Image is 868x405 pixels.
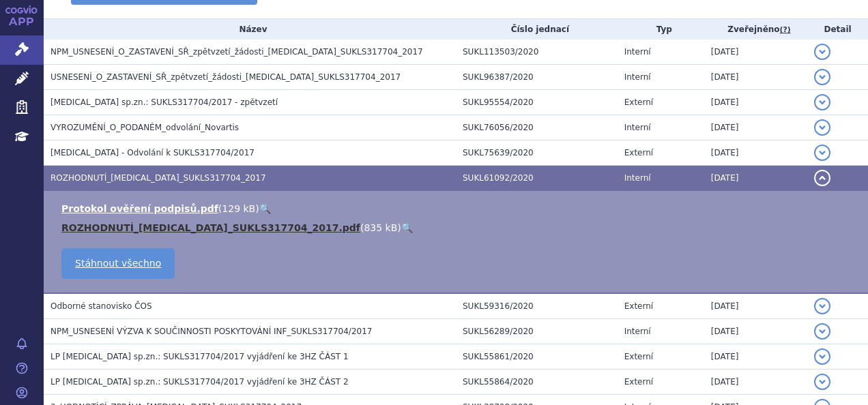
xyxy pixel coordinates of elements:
td: SUKL95554/2020 [456,90,618,115]
button: detail [814,44,830,60]
a: 🔍 [259,203,271,214]
span: NPM_USNESENÍ VÝZVA K SOUČINNOSTI POSKYTOVÁNÍ INF_SUKLS317704/2017 [50,327,372,336]
span: USNESENÍ_O_ZASTAVENÍ_SŘ_zpětvzetí_žádosti_KISQALI_SUKLS317704_2017 [50,72,401,82]
a: 🔍 [401,222,413,233]
td: [DATE] [704,370,807,395]
th: Typ [618,19,704,40]
td: SUKL75639/2020 [456,140,618,166]
span: LP Kisqali sp.zn.: SUKLS317704/2017 vyjádření ke 3HZ ČÁST 2 [50,377,349,387]
td: SUKL61092/2020 [456,166,618,191]
td: [DATE] [704,115,807,140]
span: Externí [624,148,653,157]
td: [DATE] [704,344,807,370]
a: ROZHODNUTÍ_[MEDICAL_DATA]_SUKLS317704_2017.pdf [61,222,360,233]
button: detail [814,69,830,85]
td: SUKL76056/2020 [456,115,618,140]
td: SUKL55864/2020 [456,370,618,395]
span: Interní [624,47,651,57]
th: Číslo jednací [456,19,618,40]
span: Externí [624,352,653,361]
span: Interní [624,173,651,183]
button: detail [814,298,830,314]
td: [DATE] [704,90,807,115]
th: Název [44,19,456,40]
span: VYROZUMĚNÍ_O_PODANÉM_odvolání_Novartis [50,123,239,132]
span: LP Kisqali sp.zn.: SUKLS317704/2017 vyjádření ke 3HZ ČÁST 1 [50,352,349,361]
button: detail [814,348,830,365]
li: ( ) [61,202,854,215]
span: Interní [624,72,651,82]
span: 835 kB [364,222,397,233]
td: [DATE] [704,166,807,191]
button: detail [814,374,830,390]
button: detail [814,145,830,161]
span: Externí [624,377,653,387]
td: [DATE] [704,140,807,166]
span: Kisqali sp.zn.: SUKLS317704/2017 - zpětvzetí [50,97,278,107]
td: [DATE] [704,65,807,90]
button: detail [814,323,830,340]
td: SUKL59316/2020 [456,293,618,319]
span: NPM_USNESENÍ_O_ZASTAVENÍ_SŘ_zpětvzetí_žádosti_KISQALI_SUKLS317704_2017 [50,47,423,57]
span: 129 kB [222,203,255,214]
td: SUKL96387/2020 [456,65,618,90]
span: Externí [624,97,653,107]
button: detail [814,94,830,110]
th: Detail [807,19,868,40]
a: Protokol ověření podpisů.pdf [61,203,218,214]
td: SUKL55861/2020 [456,344,618,370]
a: Stáhnout všechno [61,248,175,279]
span: Odborné stanovisko ČOS [50,301,152,311]
span: Interní [624,123,651,132]
abbr: (?) [780,25,791,35]
button: detail [814,170,830,186]
th: Zveřejněno [704,19,807,40]
span: Externí [624,301,653,311]
span: Kisqali - Odvolání k SUKLS317704/2017 [50,148,255,157]
button: detail [814,119,830,136]
span: ROZHODNUTÍ_KISQALI_SUKLS317704_2017 [50,173,266,183]
td: [DATE] [704,40,807,65]
td: SUKL56289/2020 [456,319,618,344]
td: SUKL113503/2020 [456,40,618,65]
li: ( ) [61,221,854,235]
td: [DATE] [704,293,807,319]
td: [DATE] [704,319,807,344]
span: Interní [624,327,651,336]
